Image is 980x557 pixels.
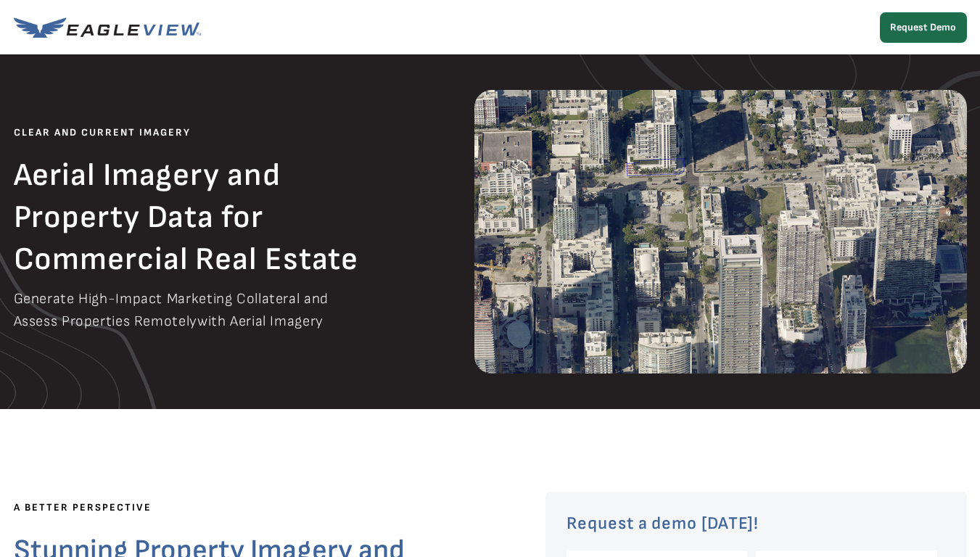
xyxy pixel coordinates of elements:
[567,513,759,534] span: Request a demo [DATE]!
[14,501,152,513] span: A BETTER PERSPECTIVE
[14,156,359,278] span: Aerial Imagery and Property Data for Commercial Real Estate
[14,290,329,330] span: Generate High-Impact Marketing Collateral and Assess Properties Remotely
[880,12,967,43] a: Request Demo
[14,126,191,139] span: CLEAR AND CURRENT IMAGERY
[890,21,956,33] strong: Request Demo
[14,290,329,330] span: with Aerial Imagery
